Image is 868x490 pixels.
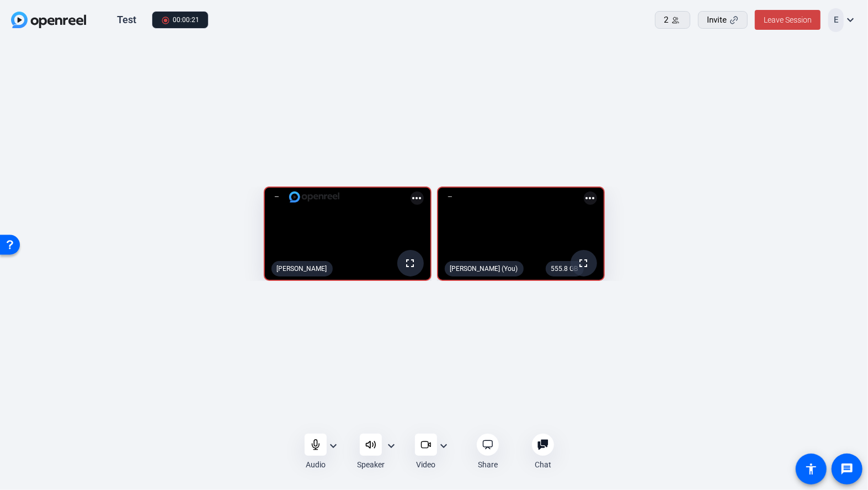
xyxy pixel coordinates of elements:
[828,8,844,32] div: E
[117,13,136,26] div: Test
[411,191,424,205] mat-icon: more_horiz
[437,439,450,452] mat-icon: expand_more
[755,10,821,30] button: Leave Session
[289,191,340,203] img: logo
[546,261,584,276] div: 555.8 GB
[271,261,333,276] div: [PERSON_NAME]
[445,261,524,276] div: [PERSON_NAME] (You)
[840,462,854,476] mat-icon: message
[655,11,690,29] button: 2
[844,13,857,26] mat-icon: expand_more
[535,459,551,470] div: Chat
[664,14,669,26] span: 2
[417,459,436,470] div: Video
[306,459,326,470] div: Audio
[404,257,417,270] mat-icon: fullscreen
[385,439,398,452] mat-icon: expand_more
[327,439,340,452] mat-icon: expand_more
[357,459,385,470] div: Speaker
[584,191,597,205] mat-icon: more_horiz
[478,459,498,470] div: Share
[11,12,86,28] img: OpenReel logo
[805,462,818,476] mat-icon: accessibility
[707,14,727,26] span: Invite
[764,15,812,24] span: Leave Session
[577,257,590,270] mat-icon: fullscreen
[698,11,748,29] button: Invite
